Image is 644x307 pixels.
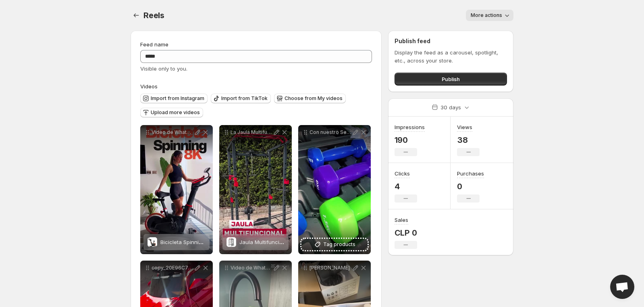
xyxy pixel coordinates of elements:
span: Jaula Multifuncional Power Rack R300 Gym Con Polea [239,239,378,245]
p: 4 [395,182,417,191]
div: Con nuestro Set de Mancuernas 6KG podrs tonificar ganar fuerza y mantenerte en forma [PERSON_NAME... [298,125,371,254]
p: 190 [395,135,425,145]
span: Bicicleta Spinning Magnetica Profesional K12 8 KG [160,239,287,245]
div: Open chat [610,275,634,299]
span: Feed name [140,41,168,48]
button: More actions [466,10,513,21]
button: Publish [395,73,507,86]
h3: Sales [395,216,408,224]
span: Videos [140,83,158,90]
span: Upload more videos [151,109,200,116]
span: Import from TikTok [221,95,268,102]
div: Video de WhatsApp [DATE] a las 160614_3daa01e6Bicicleta Spinning Magnetica Profesional K12 8 KGBi... [140,125,213,254]
p: Display the feed as a carousel, spotlight, etc., across your store. [395,48,507,65]
button: Import from Instagram [140,94,208,103]
button: Tag products [301,239,368,250]
span: Visible only to you. [140,65,187,72]
span: Import from Instagram [151,95,204,102]
p: 38 [457,135,480,145]
p: 30 days [440,103,461,111]
button: Import from TikTok [211,94,271,103]
h3: Purchases [457,169,484,178]
span: Reels [143,10,164,20]
p: [PERSON_NAME] [310,265,351,271]
button: Choose from My videos [274,94,346,103]
span: More actions [471,12,502,19]
button: Upload more videos [140,108,203,117]
h2: Publish feed [395,37,507,45]
img: Bicicleta Spinning Magnetica Profesional K12 8 KG [147,237,157,247]
p: Video de WhatsApp [DATE] a las 160614_3daa01e6 [152,129,193,136]
div: La Jaula Multifuncional Rack R300 con poleas ya est disponible en cielomarketcl _ IncluJaula Mult... [219,125,292,254]
h3: Views [457,123,472,131]
p: CLP 0 [395,228,417,238]
p: La Jaula Multifuncional Rack R300 con poleas ya est disponible en cielomarketcl _ Inclu [231,129,272,136]
h3: Clicks [395,169,410,178]
button: Settings [131,10,142,21]
p: 0 [457,182,484,191]
h3: Impressions [395,123,425,131]
span: Choose from My videos [285,95,343,102]
span: Publish [442,75,460,83]
img: Jaula Multifuncional Power Rack R300 Gym Con Polea [226,237,236,247]
p: Video de WhatsApp [DATE] a las 091801_534aff02 [231,265,272,271]
span: Tag products [323,240,355,249]
p: Con nuestro Set de Mancuernas 6KG podrs tonificar ganar fuerza y mantenerte en forma [PERSON_NAME] [310,129,351,136]
p: copy_20E96C7C-97F9-4A50-B0B4-59C1AC91DDD2 [152,265,193,271]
